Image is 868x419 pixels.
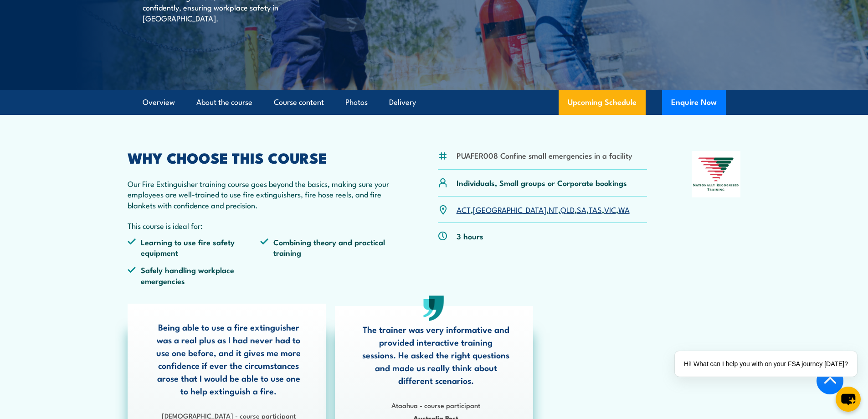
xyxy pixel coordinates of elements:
a: Delivery [389,90,416,114]
a: WA [618,204,630,215]
a: VIC [604,204,616,215]
li: Safely handling workplace emergencies [128,264,261,286]
h2: WHY CHOOSE THIS COURSE [128,151,394,164]
div: Hi! What can I help you with on your FSA journey [DATE]? [675,351,857,377]
a: About the course [196,90,252,114]
a: Photos [345,90,368,114]
a: NT [549,204,558,215]
img: Nationally Recognised Training logo. [692,151,741,197]
p: Being able to use a fire extinguisher was a real plus as I had never had to use one before, and i... [154,321,303,397]
p: Our Fire Extinguisher training course goes beyond the basics, making sure your employees are well... [128,178,394,210]
p: This course is ideal for: [128,220,394,231]
p: 3 hours [457,231,483,241]
a: [GEOGRAPHIC_DATA] [473,204,546,215]
li: Learning to use fire safety equipment [128,237,261,258]
a: TAS [589,204,602,215]
a: QLD [560,204,575,215]
a: ACT [457,204,471,215]
p: Individuals, Small groups or Corporate bookings [457,177,627,188]
a: Overview [143,90,175,114]
a: Upcoming Schedule [559,90,646,115]
li: PUAFER008 Confine small emergencies in a facility [457,150,632,160]
p: , , , , , , , [457,204,630,215]
button: chat-button [836,387,861,412]
a: Course content [274,90,324,114]
strong: Ataahua - course participant [391,400,480,410]
li: Combining theory and practical training [260,237,393,258]
a: SA [577,204,586,215]
button: Enquire Now [662,90,726,115]
p: The trainer was very informative and provided interactive training sessions. He asked the right q... [362,323,510,387]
